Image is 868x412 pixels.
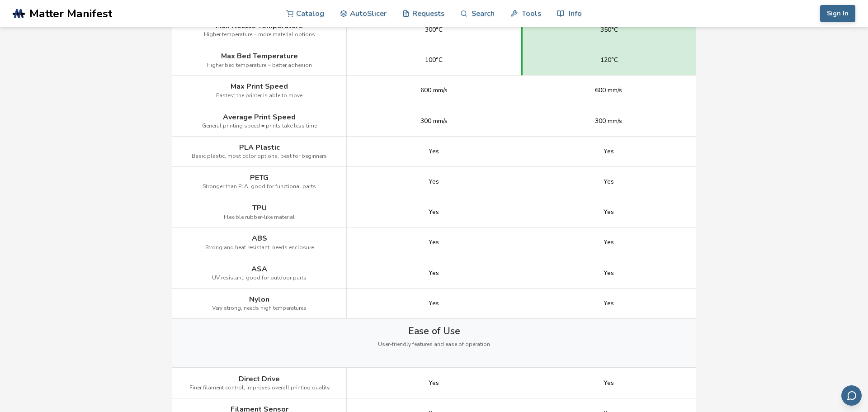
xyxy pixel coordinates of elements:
[223,113,296,121] span: Average Print Speed
[429,148,439,155] span: Yes
[425,26,443,33] span: 300°C
[221,52,298,60] span: Max Bed Temperature
[820,5,855,22] button: Sign In
[595,87,622,94] span: 600 mm/s
[212,305,307,312] span: Very strong, needs high temperatures
[429,270,439,277] span: Yes
[429,300,439,307] span: Yes
[841,385,862,406] button: Send feedback via email
[192,153,327,160] span: Basic plastic, most color options, best for beginners
[604,148,614,155] span: Yes
[420,87,448,94] span: 600 mm/s
[408,326,460,336] span: Ease of Use
[207,62,312,69] span: Higher bed temperature = better adhesion
[231,82,288,90] span: Max Print Speed
[239,375,280,383] span: Direct Drive
[429,239,439,246] span: Yes
[600,57,618,64] span: 120°C
[250,174,269,182] span: PETG
[429,178,439,185] span: Yes
[29,7,112,20] span: Matter Manifest
[224,214,295,221] span: Flexible rubber-like material
[249,295,269,303] span: Nylon
[189,385,330,391] span: Finer filament control, improves overall printing quality
[604,239,614,246] span: Yes
[420,118,448,125] span: 300 mm/s
[203,184,316,190] span: Stronger than PLA, good for functional parts
[204,32,315,38] span: Higher temperature = more material options
[378,341,490,348] span: User-friendly features and ease of operation
[604,270,614,277] span: Yes
[600,26,618,33] span: 350°C
[604,379,614,387] span: Yes
[239,143,280,152] span: PLA Plastic
[604,300,614,307] span: Yes
[604,178,614,185] span: Yes
[252,204,267,212] span: TPU
[216,93,302,99] span: Fastest the printer is able to move
[429,208,439,216] span: Yes
[205,245,314,251] span: Strong and heat resistant, needs enclosure
[429,379,439,387] span: Yes
[202,123,317,129] span: General printing speed = prints take less time
[595,118,622,125] span: 300 mm/s
[251,265,267,273] span: ASA
[252,234,267,242] span: ABS
[216,22,303,30] span: Max Nozzle Temperature
[604,208,614,216] span: Yes
[425,57,443,64] span: 100°C
[212,275,307,281] span: UV resistant, good for outdoor parts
